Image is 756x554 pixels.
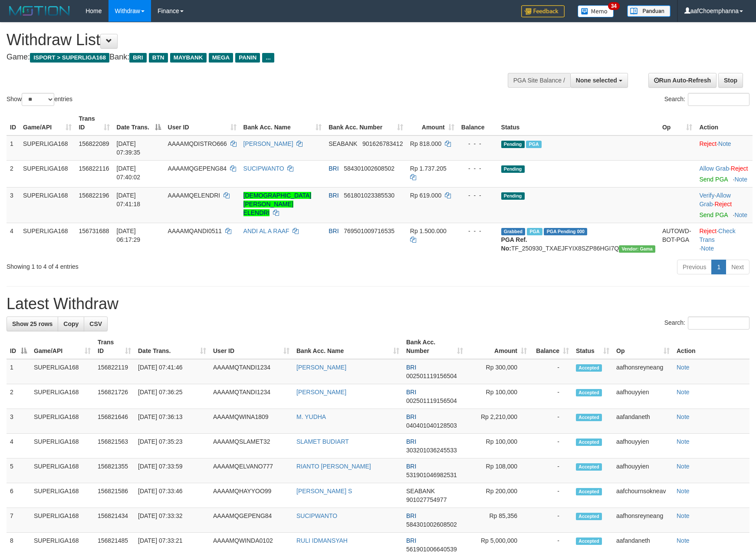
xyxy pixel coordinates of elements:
[530,334,572,359] th: Balance: activate to sort column ascending
[467,409,530,434] td: Rp 2,210,000
[734,211,747,218] a: Note
[7,187,20,223] td: 3
[79,165,109,172] span: 156822116
[117,140,141,156] span: [DATE] 07:39:35
[699,140,717,147] a: Reject
[325,111,407,135] th: Bank Acc. Number: activate to sort column ascending
[7,259,309,271] div: Showing 1 to 4 of 4 entries
[168,165,227,172] span: AAAAMQGEPENG84
[407,111,458,135] th: Amount: activate to sort column ascending
[94,334,135,359] th: Trans ID: activate to sort column ascending
[344,192,394,199] span: Copy 561801023385530 to clipboard
[410,165,447,172] span: Rp 1.737.205
[677,463,690,470] a: Note
[659,223,696,256] td: AUTOWD-BOT-PGA
[329,140,357,147] span: SEABANK
[149,53,168,63] span: BTN
[461,139,494,148] div: - - -
[664,93,749,106] label: Search:
[293,334,403,359] th: Bank Acc. Name: activate to sort column ascending
[20,223,75,256] td: SUPERLIGA168
[699,165,730,172] span: ·
[526,141,541,148] span: Marked by aafromsomean
[406,463,416,470] span: BRI
[572,334,613,359] th: Status: activate to sort column ascending
[498,223,659,256] td: TF_250930_TXAEJFYIX8SZP86HGI7Q
[608,2,620,10] span: 34
[7,384,30,409] td: 2
[63,320,79,327] span: Copy
[699,228,735,243] a: Check Trans
[406,373,457,379] span: Copy 002501119156504 to clipboard
[94,458,135,483] td: 156821355
[406,488,435,495] span: SEABANK
[576,513,602,520] span: Accepted
[406,537,416,544] span: BRI
[243,140,293,147] a: [PERSON_NAME]
[696,160,753,187] td: ·
[296,389,346,396] a: [PERSON_NAME]
[209,53,233,63] span: MEGA
[677,488,690,495] a: Note
[619,245,655,253] span: Vendor URL: https://trx31.1velocity.biz
[84,317,108,331] a: CSV
[406,472,457,478] span: Copy 531901046982531 to clipboard
[30,508,94,533] td: SUPERLIGA168
[677,413,690,420] a: Note
[696,111,753,135] th: Action
[613,434,673,458] td: aafhouyyien
[498,111,659,135] th: Status
[129,53,146,63] span: BRI
[576,463,602,471] span: Accepted
[406,397,457,404] span: Copy 002501119156504 to clipboard
[243,192,312,216] a: [DEMOGRAPHIC_DATA][PERSON_NAME] ELENDRI
[296,438,349,445] a: SLAMET BUDIART
[58,317,84,331] a: Copy
[406,521,457,528] span: Copy 584301002608502 to clipboard
[164,111,240,135] th: User ID: activate to sort column ascending
[613,334,673,359] th: Op: activate to sort column ascending
[530,508,572,533] td: -
[521,5,565,17] img: Feedback.jpg
[135,334,210,359] th: Date Trans.: activate to sort column ascending
[235,53,260,63] span: PANIN
[508,73,570,88] div: PGA Site Balance /
[688,317,749,330] input: Search:
[210,384,293,409] td: AAAAMQTANDI1234
[7,4,72,17] img: MOTION_logo.png
[135,434,210,458] td: [DATE] 07:35:23
[7,31,495,49] h1: Withdraw List
[627,5,671,17] img: panduan.png
[696,135,753,161] td: ·
[461,164,494,173] div: - - -
[362,140,403,147] span: Copy 901626783412 to clipboard
[79,140,109,147] span: 156822089
[210,434,293,458] td: AAAAMQSLAMET32
[501,236,527,252] b: PGA Ref. No:
[7,160,20,187] td: 2
[648,73,717,88] a: Run Auto-Refresh
[7,409,30,434] td: 3
[30,359,94,384] td: SUPERLIGA168
[210,359,293,384] td: AAAAMQTANDI1234
[168,192,220,199] span: AAAAMQELENDRI
[734,176,747,183] a: Note
[467,508,530,533] td: Rp 85,356
[7,483,30,508] td: 6
[7,508,30,533] td: 7
[613,384,673,409] td: aafhouyyien
[613,458,673,483] td: aafhouyyien
[688,93,749,106] input: Search:
[329,165,339,172] span: BRI
[701,245,714,252] a: Note
[262,53,274,63] span: ...
[296,537,348,544] a: RULI IDMANSYAH
[677,537,690,544] a: Note
[467,359,530,384] td: Rp 300,000
[467,334,530,359] th: Amount: activate to sort column ascending
[613,359,673,384] td: aafhonsreyneang
[30,483,94,508] td: SUPERLIGA168
[530,384,572,409] td: -
[7,458,30,483] td: 5
[210,458,293,483] td: AAAAMQELVANO777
